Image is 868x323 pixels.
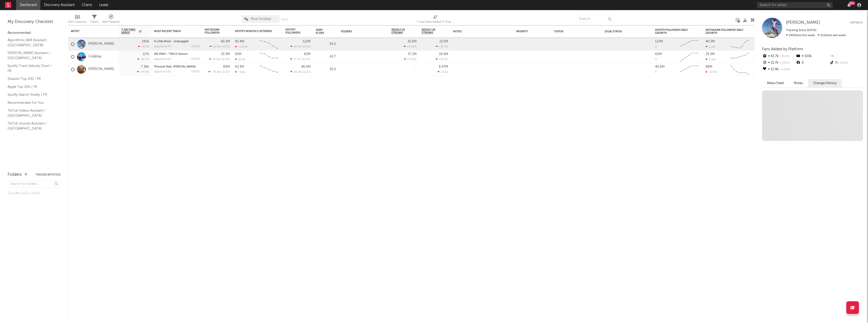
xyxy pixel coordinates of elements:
[706,58,716,61] div: 9.16k
[90,19,98,25] div: Filters
[88,55,101,59] a: Coldplay
[576,15,614,23] input: Search...
[786,20,820,25] a: [PERSON_NAME]
[212,58,219,61] span: 25.3k
[8,190,61,196] div: Click to add a folder.
[847,3,851,7] button: 99+
[453,30,504,33] div: Notes
[302,71,310,73] span: -12.2 %
[850,20,863,25] button: Untrack
[68,19,87,25] div: Edit Columns
[90,13,98,27] div: Filters
[655,65,665,68] div: 46.6M
[829,53,863,60] div: --
[8,172,22,178] div: Folders
[154,65,196,68] a: Physical (feat. [PERSON_NAME])
[728,38,751,51] svg: Chart title
[438,70,448,73] div: -11.1 %
[141,65,149,68] div: 7.36k
[221,53,230,56] div: 29.3M
[655,29,693,35] div: Spotify Followers Daily Growth
[678,63,700,76] svg: Chart title
[191,45,200,48] div: [DATE]
[8,37,56,48] a: Algorithmic A&R Assistant ([GEOGRAPHIC_DATA])
[706,65,712,68] div: 88M
[154,65,200,68] div: Physical (feat. Troye Sivan)
[757,2,833,8] input: Search for artists
[706,40,715,43] div: 49.3M
[154,40,200,43] div: A Little More - Unplugged
[789,79,808,87] button: Notes
[8,108,56,118] a: TikTok Videos Assistant / [GEOGRAPHIC_DATA]
[258,63,280,76] svg: Chart title
[281,18,288,21] button: Save
[293,58,300,61] span: 77.7k
[154,40,188,43] a: A Little More - Unplugged
[235,58,245,61] div: 16.9k
[439,65,448,68] div: 6.47M
[786,34,846,37] span: 211k fans last week
[36,173,61,176] button: Tracked Artists(3)
[762,47,803,51] span: Fans Added by Platform
[778,62,790,64] span: +437 %
[223,65,230,68] div: 88M
[301,45,310,48] span: -35.2 %
[251,17,271,21] span: Most Notified
[762,60,796,66] div: 15.7k
[8,84,56,90] a: Apple Top 200 / FR
[102,13,120,27] div: A&R Pipeline
[8,63,56,73] a: Spotify Track Velocity Chart / FR
[68,13,87,27] div: Edit Columns
[8,100,56,106] a: Recommended For You
[8,181,61,188] input: Search for folders...
[316,29,328,35] div: Jump Score
[762,66,796,73] div: 12.4k
[417,19,454,25] div: 7-Day Fans Added (7-Day Fans Added)
[837,62,848,64] span: -100 %
[235,45,247,48] div: -1.04M
[221,71,229,73] span: -11.2 %
[762,53,796,60] div: 61.7k
[422,28,441,34] span: Weekly UK Streams
[235,53,241,56] div: 95M
[258,51,280,63] svg: Chart title
[605,30,637,33] div: Legal Status
[706,53,715,56] div: 29.3M
[213,45,220,48] span: 15.7k
[154,70,171,73] div: popularity: 65
[221,40,230,43] div: 49.3M
[235,30,273,33] div: Spotify Monthly Listeners
[796,60,829,66] div: 0
[137,58,149,61] div: -68.7 %
[391,28,409,34] span: Weekly US Streams
[205,28,222,34] div: Instagram Followers
[137,70,149,73] div: -49.9 %
[436,45,448,48] div: +35.4 %
[516,30,536,33] div: Priority
[71,30,109,33] div: Artist
[554,30,587,33] div: Status
[678,51,700,63] svg: Chart title
[341,30,379,33] div: Folders
[706,70,717,74] div: -3.93k
[88,67,114,71] a: [PERSON_NAME]
[154,30,192,33] div: Most Recent Track
[655,71,657,73] div: 0
[762,79,789,87] button: News Feed
[8,76,56,82] a: Shazam Top 200 / FR
[154,53,200,56] div: WE PRAY - TWICE Version
[829,60,863,66] div: 0
[8,19,61,25] div: My Discovery Checklist
[316,54,336,60] div: 43.7
[235,70,246,74] div: -314k
[404,58,417,61] div: +0.42 %
[786,29,816,32] span: Tracking Since: [DATE]
[316,66,336,72] div: 35.0
[304,53,311,56] div: 60M
[258,38,280,51] svg: Chart title
[191,58,200,61] div: [DATE]
[303,40,311,43] div: 122M
[154,58,171,61] div: popularity: 64
[808,79,842,87] button: Change History
[436,58,448,61] div: +14.4 %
